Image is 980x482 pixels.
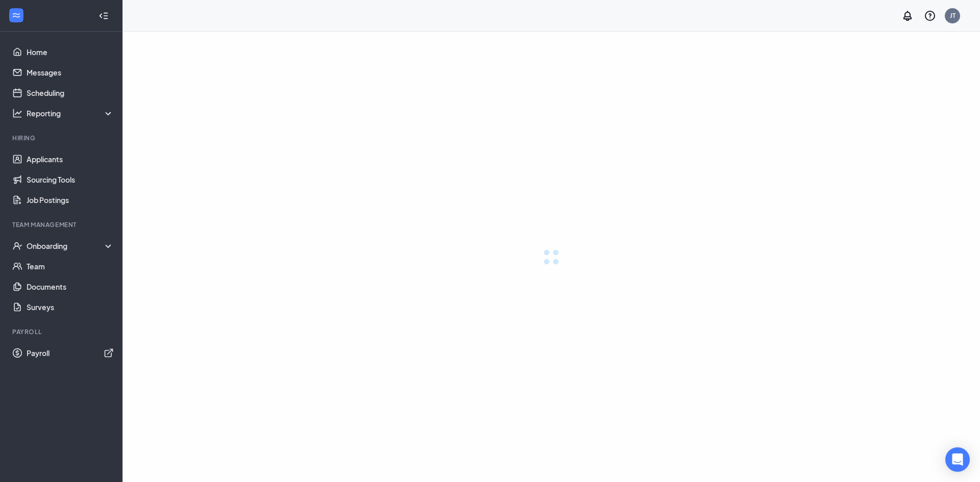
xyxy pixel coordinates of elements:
[27,108,114,118] div: Reporting
[945,447,970,472] div: Open Intercom Messenger
[27,297,114,317] a: Surveys
[12,327,112,336] div: Payroll
[27,343,114,363] a: PayrollExternalLink
[27,169,114,190] a: Sourcing Tools
[27,256,114,276] a: Team
[27,62,114,83] a: Messages
[924,10,936,22] svg: QuestionInfo
[12,220,112,229] div: Team Management
[27,83,114,103] a: Scheduling
[11,10,21,20] svg: WorkstreamLogo
[27,149,114,169] a: Applicants
[27,241,114,251] div: Onboarding
[99,11,109,21] svg: Collapse
[27,276,114,297] a: Documents
[27,190,114,210] a: Job Postings
[27,42,114,62] a: Home
[950,11,955,20] div: JT
[12,241,22,251] svg: UserCheck
[12,134,112,142] div: Hiring
[901,10,914,22] svg: Notifications
[12,108,22,118] svg: Analysis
